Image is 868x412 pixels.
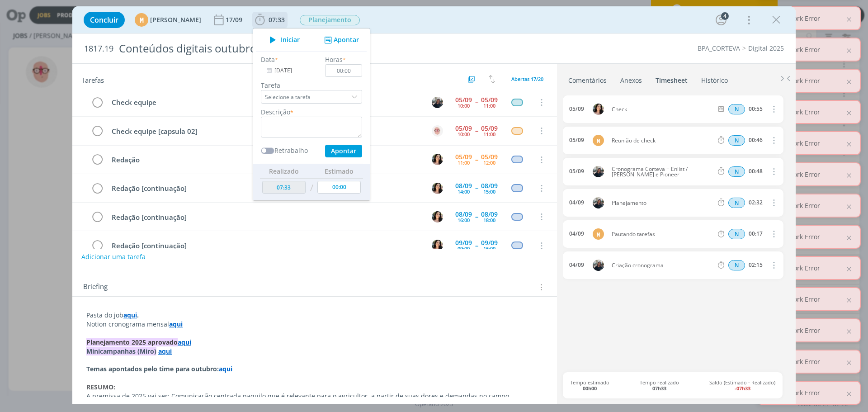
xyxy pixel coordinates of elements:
img: T [432,240,443,251]
span: -- [475,242,478,249]
span: -- [475,213,478,220]
div: Redação [continuação] [108,183,423,194]
span: Planejamento [608,200,716,206]
a: aqui [123,311,137,319]
div: 08/09 [455,183,472,189]
div: 05/09 [569,168,584,175]
span: Briefing [83,281,108,293]
div: Check equipe [108,97,423,108]
img: M [593,260,604,271]
div: Check equipe [capsula 02] [108,126,423,137]
span: Criação cronograma [608,263,716,268]
a: Timesheet [655,72,688,85]
a: Histórico [701,72,728,85]
span: -- [475,128,478,134]
b: -07h33 [735,385,750,392]
button: 4 [714,13,728,27]
button: T [430,210,444,223]
button: Planejamento [299,14,360,26]
strong: Planejamento 2025 aprovado [86,338,178,346]
p: A premissa de 2025 vai ser: Comunicação centrada naquilo que é relevante para o agricultor, a par... [86,392,543,401]
a: Digital 2025 [748,44,784,52]
span: N [728,198,745,208]
div: 10:00 [458,103,470,108]
div: Anexos [620,76,642,85]
button: M[PERSON_NAME] [135,13,201,27]
img: M [593,166,604,177]
span: Check [608,107,716,112]
button: Apontar [322,35,359,45]
a: BPA_CORTEVA [698,44,740,52]
button: T [430,181,444,195]
a: aqui [219,365,232,373]
div: 05/09 [455,125,472,132]
div: 08/09 [481,211,498,218]
span: -- [475,99,478,105]
label: Tarefa [261,81,362,90]
div: 16:00 [483,246,495,251]
div: Horas normais [728,260,745,270]
p: Notion cronograma mensal [86,320,543,329]
span: N [728,166,745,177]
span: Reunião de check [608,138,716,143]
a: aqui [169,320,183,328]
img: M [432,97,443,108]
button: T [430,153,444,166]
div: 4 [721,12,729,20]
b: 07h33 [652,385,666,392]
div: 17/09 [226,17,244,23]
div: 00:46 [749,137,763,143]
div: 16:00 [458,218,470,223]
button: Adicionar uma tarefa [81,249,146,265]
th: Realizado [260,164,308,179]
strong: Temas apontados pelo time para outubro: [86,365,219,373]
ul: 07:33 [253,28,370,201]
span: Iniciar [281,37,300,43]
div: 05/09 [455,97,472,103]
a: Comentários [568,72,607,85]
div: 00:55 [749,106,763,112]
div: 02:15 [749,262,763,268]
button: Apontar [325,145,362,157]
div: Horas normais [728,104,745,114]
div: Horas normais [728,135,745,146]
p: Pasta do job [86,311,543,320]
button: 07:33 [253,13,287,27]
strong: RESUMO: [86,383,115,391]
img: A [432,125,443,137]
label: Descrição [261,107,290,117]
div: 11:00 [458,160,470,165]
div: 05/09 [481,97,498,103]
span: -- [475,185,478,191]
div: Redação [continuação] [108,240,423,251]
span: Pautando tarefas [608,232,716,237]
div: 15:00 [483,189,495,194]
th: Estimado [315,164,363,179]
div: 05/09 [569,137,584,143]
div: Horas normais [728,229,745,239]
span: Tarefas [81,74,104,85]
span: Concluir [90,16,118,24]
span: 07:33 [269,15,285,24]
div: 02:32 [749,199,763,206]
div: 05/09 [481,154,498,160]
div: 09/09 [455,240,472,246]
span: -- [475,156,478,163]
a: aqui [178,338,191,346]
div: 12:00 [483,160,495,165]
label: Data [261,55,275,64]
button: T [430,239,444,252]
div: 14:00 [458,189,470,194]
span: N [728,104,745,114]
div: Conteúdos digitais outubro [115,38,489,60]
div: Horas normais [728,198,745,208]
span: Cronograma Corteva + Enlist / [PERSON_NAME] e Pioneer [608,166,716,177]
button: A [430,124,444,137]
td: / [308,179,316,197]
div: Redação [continuação] [108,212,423,223]
button: Concluir [84,12,125,28]
div: 04/09 [569,231,584,237]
